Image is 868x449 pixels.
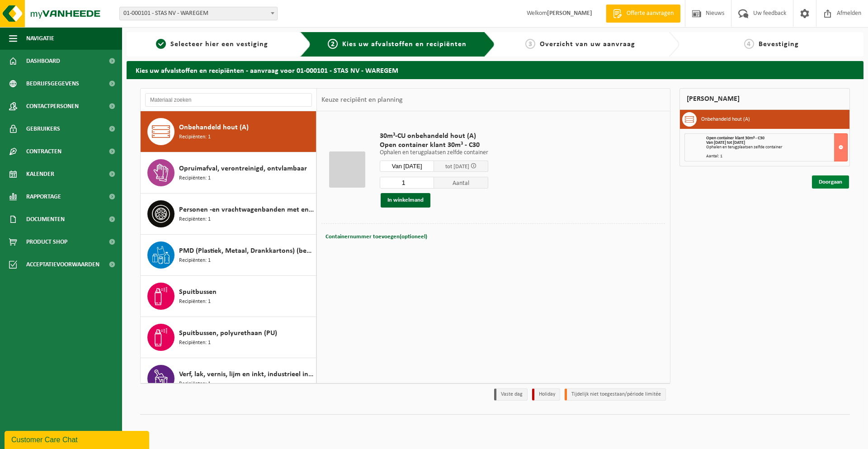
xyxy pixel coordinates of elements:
[540,41,635,48] span: Overzicht van uw aanvraag
[380,132,488,141] span: 30m³-CU onbehandeld hout (A)
[26,140,61,163] span: Contracten
[26,185,61,208] span: Rapportage
[141,276,316,317] button: Spuitbussen Recipiënten: 1
[179,215,211,224] span: Recipiënten: 1
[179,369,314,380] span: Verf, lak, vernis, lijm en inkt, industrieel in IBC
[547,10,592,17] strong: [PERSON_NAME]
[26,95,79,118] span: Contactpersonen
[179,174,211,183] span: Recipiënten: 1
[26,208,65,231] span: Documenten
[141,358,316,399] button: Verf, lak, vernis, lijm en inkt, industrieel in IBC Recipiënten: 1
[565,388,666,401] li: Tijdelijk niet toegestaan/période limitée
[179,256,211,265] span: Recipiënten: 1
[156,39,166,49] span: 1
[606,5,680,23] a: Offerte aanvragen
[706,136,764,141] span: Open container klant 30m³ - C30
[141,152,316,194] button: Opruimafval, verontreinigd, ontvlambaar Recipiënten: 1
[380,161,434,172] input: Selecteer datum
[26,253,99,276] span: Acceptatievoorwaarden
[179,204,314,215] span: Personen -en vrachtwagenbanden met en zonder velg
[141,111,316,152] button: Onbehandeld hout (A) Recipiënten: 1
[494,388,528,401] li: Vaste dag
[26,118,60,140] span: Gebruikers
[131,39,293,50] a: 1Selecteer hier een vestiging
[26,50,60,72] span: Dashboard
[624,9,676,18] span: Offerte aanvragen
[179,287,217,298] span: Spuitbussen
[759,41,799,48] span: Bevestiging
[141,235,316,276] button: PMD (Plastiek, Metaal, Drankkartons) (bedrijven) Recipiënten: 1
[434,177,488,189] span: Aantal
[325,231,428,243] button: Containernummer toevoegen(optioneel)
[141,194,316,235] button: Personen -en vrachtwagenbanden met en zonder velg Recipiënten: 1
[170,41,268,48] span: Selecteer hier een vestiging
[706,154,848,159] div: Aantal: 1
[381,193,430,208] button: In winkelmand
[179,133,211,142] span: Recipiënten: 1
[119,7,278,20] span: 01-000101 - STAS NV - WAREGEM
[328,39,338,49] span: 2
[179,328,277,339] span: Spuitbussen, polyurethaan (PU)
[701,112,750,127] h3: Onbehandeld hout (A)
[325,234,427,240] span: Containernummer toevoegen(optioneel)
[812,175,849,189] a: Doorgaan
[744,39,754,49] span: 4
[342,41,467,48] span: Kies uw afvalstoffen en recipiënten
[26,72,79,95] span: Bedrijfsgegevens
[525,39,535,49] span: 3
[26,27,54,50] span: Navigatie
[380,141,488,150] span: Open container klant 30m³ - C30
[445,164,469,170] span: tot [DATE]
[706,140,745,145] strong: Van [DATE] tot [DATE]
[179,380,211,388] span: Recipiënten: 1
[179,163,307,174] span: Opruimafval, verontreinigd, ontvlambaar
[706,145,848,150] div: Ophalen en terugplaatsen zelfde container
[5,429,151,449] iframe: chat widget
[145,93,312,107] input: Materiaal zoeken
[532,388,560,401] li: Holiday
[120,7,277,20] span: 01-000101 - STAS NV - WAREGEM
[26,231,67,253] span: Product Shop
[317,89,407,111] div: Keuze recipiënt en planning
[179,339,211,347] span: Recipiënten: 1
[127,61,863,79] h2: Kies uw afvalstoffen en recipiënten - aanvraag voor 01-000101 - STAS NV - WAREGEM
[380,150,488,156] p: Ophalen en terugplaatsen zelfde container
[179,246,314,256] span: PMD (Plastiek, Metaal, Drankkartons) (bedrijven)
[179,122,249,133] span: Onbehandeld hout (A)
[179,298,211,306] span: Recipiënten: 1
[141,317,316,358] button: Spuitbussen, polyurethaan (PU) Recipiënten: 1
[26,163,54,185] span: Kalender
[679,88,850,110] div: [PERSON_NAME]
